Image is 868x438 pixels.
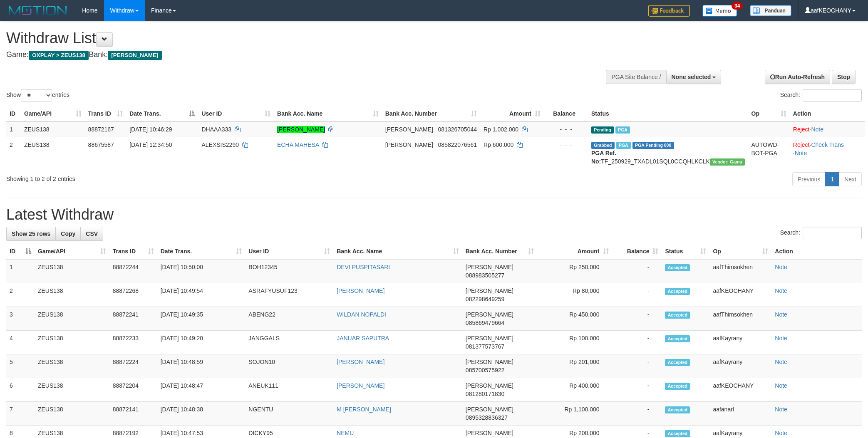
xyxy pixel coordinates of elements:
[792,172,826,186] a: Previous
[811,126,823,133] a: Note
[277,141,319,148] a: ECHA MAHESA
[750,5,791,16] img: panduan.png
[21,137,85,169] td: ZEUS138
[6,121,21,137] td: 1
[337,264,390,270] a: DEVI PUSPITASARI
[484,141,513,148] span: Rp 600.000
[775,382,787,389] a: Note
[665,335,690,342] span: Accepted
[709,331,771,354] td: aafKayrany
[537,402,612,426] td: Rp 1,100,000
[109,378,157,402] td: 88872204
[80,227,103,241] a: CSV
[775,406,787,413] a: Note
[537,307,612,331] td: Rp 450,000
[665,430,690,437] span: Accepted
[780,227,862,239] label: Search:
[466,296,504,302] span: Copy 082298649259 to clipboard
[438,126,477,133] span: Copy 081326705044 to clipboard
[109,402,157,426] td: 88872141
[591,142,615,149] span: Grabbed
[35,378,109,402] td: ZEUS138
[35,244,109,259] th: Game/API: activate to sort column ascending
[6,244,35,259] th: ID: activate to sort column descending
[35,259,109,283] td: ZEUS138
[21,121,85,137] td: ZEUS138
[825,172,839,186] a: 1
[790,121,865,137] td: ·
[790,137,865,169] td: · ·
[245,402,333,426] td: NGENTU
[245,378,333,402] td: ANEUK111
[198,106,274,121] th: User ID: activate to sort column ascending
[612,378,662,402] td: -
[665,359,690,366] span: Accepted
[666,70,722,84] button: None selected
[277,126,325,133] a: [PERSON_NAME]
[6,4,69,17] img: MOTION_logo.png
[35,354,109,378] td: ZEUS138
[803,227,862,239] input: Search:
[709,402,771,426] td: aafanarl
[612,283,662,307] td: -
[337,406,391,413] a: M [PERSON_NAME]
[35,307,109,331] td: ZEUS138
[61,230,75,237] span: Copy
[6,378,35,402] td: 6
[665,406,690,413] span: Accepted
[709,244,771,259] th: Op: activate to sort column ascending
[537,283,612,307] td: Rp 80,000
[109,354,157,378] td: 88872224
[790,106,865,121] th: Action
[12,230,50,237] span: Show 25 rows
[109,331,157,354] td: 88872233
[6,402,35,426] td: 7
[591,126,614,134] span: Pending
[775,287,787,294] a: Note
[615,126,630,134] span: Marked by aafanarl
[832,70,856,84] a: Stop
[245,283,333,307] td: ASRAFYUSUF123
[438,141,477,148] span: Copy 085822076561 to clipboard
[795,150,807,156] a: Note
[85,106,126,121] th: Trans ID: activate to sort column ascending
[665,312,690,319] span: Accepted
[702,5,737,17] img: Button%20Memo.svg
[672,74,711,80] span: None selected
[811,141,844,148] a: Check Trans
[588,137,748,169] td: TF_250929_TXADL01SQL0CCQHLKCLK
[616,142,631,149] span: Marked by aafpengsreynich
[537,259,612,283] td: Rp 250,000
[480,106,544,121] th: Amount: activate to sort column ascending
[157,378,246,402] td: [DATE] 10:48:47
[612,244,662,259] th: Balance: activate to sort column ascending
[839,172,862,186] a: Next
[129,141,172,148] span: [DATE] 12:34:50
[775,264,787,270] a: Note
[6,354,35,378] td: 5
[547,125,585,134] div: - - -
[775,335,787,341] a: Note
[537,331,612,354] td: Rp 100,000
[157,402,246,426] td: [DATE] 10:48:38
[466,430,513,436] span: [PERSON_NAME]
[6,307,35,331] td: 3
[466,414,508,421] span: Copy 0895328836327 to clipboard
[245,259,333,283] td: BOH12345
[385,141,433,148] span: [PERSON_NAME]
[6,89,69,101] label: Show entries
[157,307,246,331] td: [DATE] 10:49:35
[157,331,246,354] td: [DATE] 10:49:20
[648,5,690,17] img: Feedback.jpg
[612,354,662,378] td: -
[732,2,743,10] span: 34
[337,359,384,365] a: [PERSON_NAME]
[29,51,89,60] span: OXPLAY > ZEUS138
[157,354,246,378] td: [DATE] 10:48:59
[245,244,333,259] th: User ID: activate to sort column ascending
[6,259,35,283] td: 1
[547,141,585,149] div: - - -
[88,126,114,133] span: 88872167
[466,367,504,374] span: Copy 085700575922 to clipboard
[109,307,157,331] td: 88872241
